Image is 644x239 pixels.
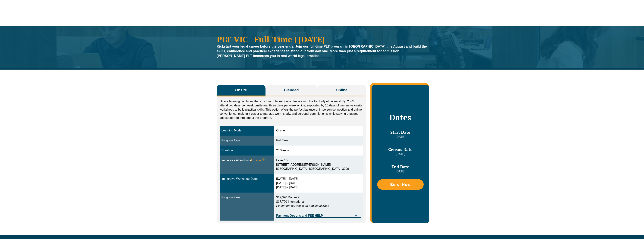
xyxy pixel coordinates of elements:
[235,87,247,93] span: Onsite
[217,45,427,58] strong: Kickstart your legal career before the year ends. Join our full-time PLT program in [GEOGRAPHIC_D...
[276,138,361,143] div: Full Time
[375,152,425,156] p: [DATE]
[276,196,300,199] span: $12,390 Domestic
[391,164,409,169] span: End Date
[221,138,272,143] div: Program Type
[276,128,361,133] div: Onsite
[217,35,427,43] h1: PLT VIC | Full-Time | [DATE]
[375,135,425,139] p: [DATE]
[221,158,272,163] div: Immersive Attendance
[276,158,361,171] div: Level 15 [STREET_ADDRESS][PERSON_NAME] [GEOGRAPHIC_DATA], [GEOGRAPHIC_DATA], 3000
[221,177,272,181] div: Immersive Workshop Dates
[221,128,272,133] div: Learning Mode
[221,148,272,153] div: Duration
[388,147,413,152] span: Census Date
[251,158,265,163] span: Location
[375,169,425,174] p: [DATE]
[284,87,299,93] span: Blended
[375,113,425,122] h2: Dates
[221,195,272,200] div: Program Fees
[377,179,423,190] a: Enrol Now
[390,129,410,135] span: Start Date
[276,200,304,203] span: $17,790 International
[276,214,353,217] span: Payment Options and FEE-HELP
[336,87,347,93] span: Online
[262,158,265,161] sup: ⓘ
[217,85,366,223] div: Tabs. Open items with Enter or Space, close with Escape and navigate using the Arrow keys.
[276,204,329,207] em: Placement service is an additional $865
[220,99,363,120] p: Onsite learning combines the structure of face-to-face classes with the flexibility of online stu...
[390,183,410,186] span: Enrol Now
[276,177,361,190] div: [DATE] – [DATE] [DATE] – [DATE] [DATE] – [DATE]
[276,148,361,153] div: 20 Weeks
